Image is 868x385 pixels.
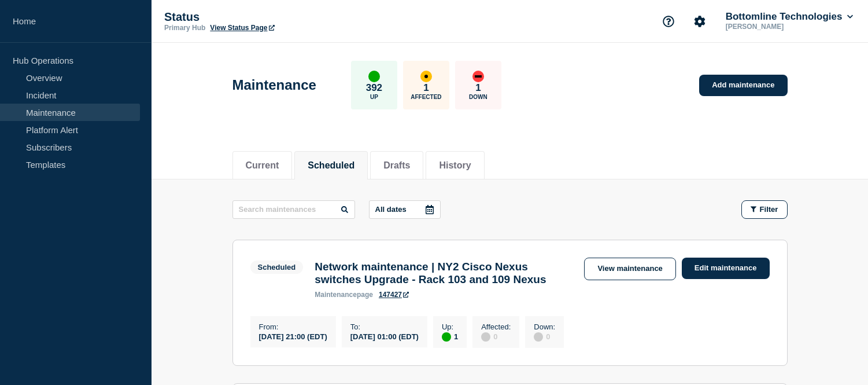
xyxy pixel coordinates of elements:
div: disabled [534,332,543,342]
div: affected [420,71,432,82]
p: Status [164,10,396,24]
button: Scheduled [308,160,354,171]
p: Down [469,94,487,100]
p: 392 [366,82,382,94]
div: disabled [481,332,490,342]
p: page [315,291,373,299]
div: 0 [534,331,555,342]
p: Affected : [481,322,511,331]
div: down [472,71,484,82]
button: Account settings [688,9,712,34]
div: 0 [481,331,511,342]
p: From : [259,322,327,331]
button: Drafts [383,160,410,171]
p: 1 [475,82,481,94]
p: Affected [411,94,441,100]
a: 147427 [379,291,409,299]
div: up [368,71,380,82]
p: To : [350,322,419,331]
div: 1 [442,331,458,342]
span: Filter [760,205,778,214]
button: All dates [369,200,441,219]
p: Up : [442,322,458,331]
div: [DATE] 21:00 (EDT) [259,331,327,341]
button: Bottomline Technologies [723,11,855,23]
a: View Status Page [210,24,274,32]
div: [DATE] 01:00 (EDT) [350,331,419,341]
button: Filter [741,200,788,219]
a: View maintenance [584,258,675,280]
h3: Network maintenance | NY2 Cisco Nexus switches Upgrade - Rack 103 and 109 Nexus [315,261,572,286]
div: up [442,332,451,342]
input: Search maintenances [232,200,355,219]
p: Up [370,94,378,100]
p: Down : [534,322,555,331]
p: 1 [423,82,429,94]
p: [PERSON_NAME] [723,23,844,31]
button: History [439,160,471,171]
a: Add maintenance [699,75,787,96]
p: Primary Hub [164,24,205,32]
div: Scheduled [258,263,296,272]
button: Support [656,9,681,34]
a: Edit maintenance [682,258,770,279]
h1: Maintenance [232,77,316,93]
span: maintenance [315,291,357,299]
button: Current [246,160,279,171]
p: All dates [375,205,407,214]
